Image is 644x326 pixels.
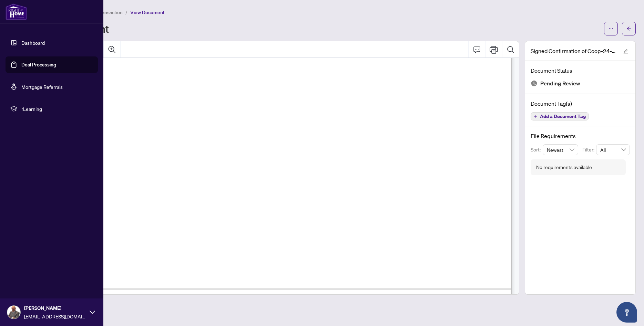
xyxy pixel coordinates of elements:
div: No requirements available [536,164,592,171]
span: [PERSON_NAME] [24,304,86,312]
p: Filter: [582,146,596,154]
button: Open asap [616,302,637,323]
span: Signed Confirmation of Coop-24-09.pdf [531,47,617,55]
h4: Document Status [531,66,630,75]
span: All [600,145,626,155]
span: Pending Review [540,79,580,88]
span: View Transaction [86,9,123,15]
a: Dashboard [21,40,45,46]
span: edit [623,49,628,54]
img: Profile Icon [7,306,20,319]
img: Document Status [531,80,538,87]
span: Add a Document Tag [540,114,586,119]
p: Sort: [531,146,543,154]
span: [EMAIL_ADDRESS][DOMAIN_NAME] [24,313,86,320]
span: ellipsis [609,26,613,31]
span: plus [534,115,537,118]
span: rLearning [21,105,93,113]
h4: Document Tag(s) [531,99,630,108]
h4: File Requirements [531,132,630,140]
span: View Document [130,9,165,15]
span: Newest [547,145,574,155]
button: Add a Document Tag [531,112,589,120]
li: / [125,8,127,16]
a: Mortgage Referrals [21,84,63,90]
a: Deal Processing [21,62,56,68]
img: logo [6,3,27,20]
span: arrow-left [626,26,631,31]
